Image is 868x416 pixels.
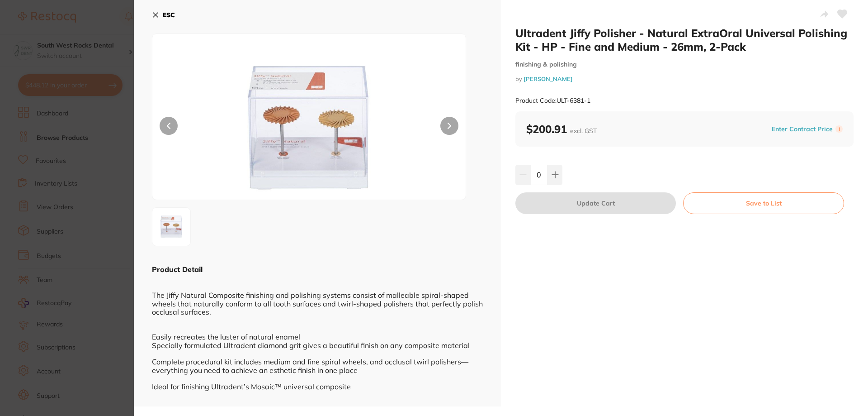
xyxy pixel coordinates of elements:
b: $200.91 [526,122,597,136]
button: Save to List [683,192,844,214]
div: The Jiffy Natural Composite finishing and polishing systems consist of malleable spiral-shaped wh... [152,274,483,399]
img: LTEuanBn [215,57,403,200]
span: excl. GST [570,127,597,135]
button: Update Cart [515,192,676,214]
small: Product Code: ULT-6381-1 [515,97,590,105]
a: [PERSON_NAME] [524,75,573,82]
h2: Ultradent Jiffy Polisher - Natural ExtraOral Universal Polishing Kit - HP - Fine and Medium - 26m... [515,26,854,53]
img: LTEuanBn [155,210,188,243]
label: i [835,125,843,133]
button: ESC [152,7,175,23]
small: finishing & polishing [515,61,854,68]
b: Product Detail [152,265,203,274]
b: ESC [163,11,175,19]
button: Enter Contract Price [769,125,835,134]
small: by [515,76,854,82]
